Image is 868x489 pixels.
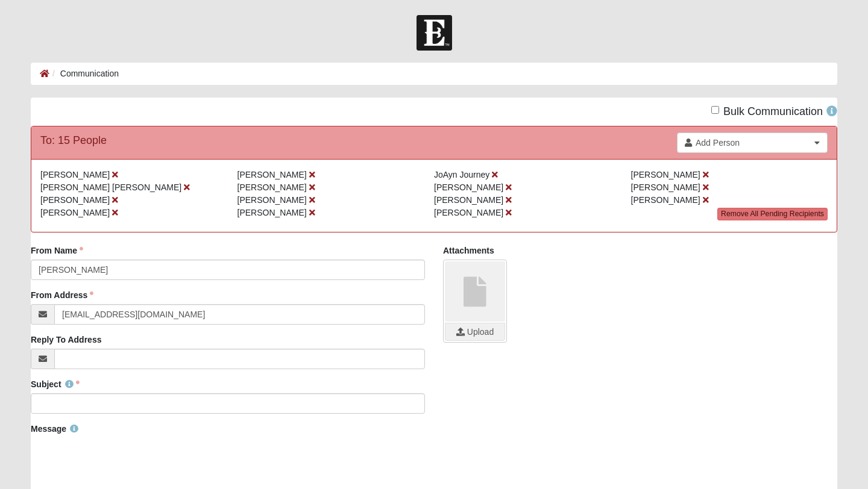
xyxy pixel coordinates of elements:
span: [PERSON_NAME] [40,170,110,179]
label: Attachments [443,244,494,257]
span: [PERSON_NAME] [40,208,110,217]
span: Add Person [696,137,811,149]
span: [PERSON_NAME] [434,195,503,205]
label: From Name [31,244,83,257]
span: JoAyn Journey [434,170,489,179]
span: [PERSON_NAME] [434,182,503,192]
a: Add Person Clear selection [677,132,828,153]
li: Communication [49,67,119,80]
a: Remove All Pending Recipients [717,208,828,220]
span: [PERSON_NAME] [631,195,700,205]
span: [PERSON_NAME] [237,182,307,192]
span: [PERSON_NAME] [40,195,110,205]
a: <span class='tip tip-lava'></span> <span class='tip tip-html'> [70,424,78,434]
div: To: 15 People [40,132,107,149]
span: [PERSON_NAME] [631,182,700,192]
span: Bulk Communication [723,105,823,117]
span: [PERSON_NAME] [PERSON_NAME] [40,182,181,192]
span: [PERSON_NAME] [237,208,307,217]
span: [PERSON_NAME] [237,195,307,205]
label: Reply To Address [31,334,101,346]
span: [PERSON_NAME] [237,170,307,179]
label: Message [31,423,78,435]
input: Bulk Communication [711,106,719,114]
img: Church of Eleven22 Logo [417,15,452,51]
a: Select this option if you are sending this email to a group of people. This will include the opti... [826,105,837,117]
span: [PERSON_NAME] [434,208,503,217]
label: Subject [31,378,80,390]
label: From Address [31,289,93,301]
span: [PERSON_NAME] [631,170,700,179]
a: <span class='tip tip-lava'></span> [65,379,74,389]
